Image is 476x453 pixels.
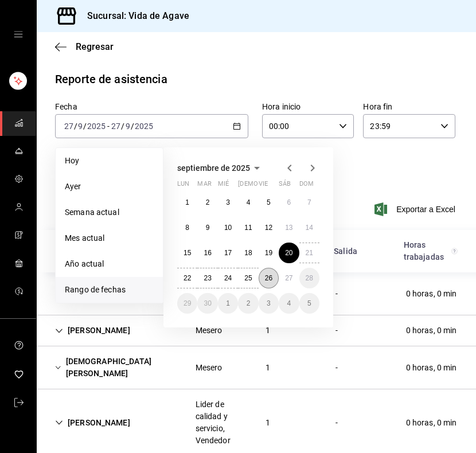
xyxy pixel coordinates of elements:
[299,180,314,192] abbr: domingo
[218,180,229,192] abbr: miércoles
[204,274,211,282] abbr: 23 de septiembre de 2025
[244,224,252,232] abbr: 11 de septiembre de 2025
[259,293,279,314] button: 3 de octubre de 2025
[76,41,114,52] span: Regresar
[65,181,154,193] span: Ayer
[65,232,154,244] span: Mes actual
[206,198,210,206] abbr: 2 de septiembre de 2025
[377,202,455,216] button: Exportar a Excel
[397,412,466,434] div: Cell
[83,122,87,131] span: /
[55,71,167,88] div: Reporte de asistencia
[265,274,272,282] abbr: 26 de septiembre de 2025
[177,163,250,173] span: septiembre de 2025
[186,357,232,378] div: Cell
[451,247,458,256] svg: El total de horas trabajadas por usuario es el resultado de la suma redondeada del registro de ho...
[37,346,476,389] div: Row
[326,320,347,341] div: Cell
[177,180,189,192] abbr: lunes
[37,230,476,272] div: Head
[46,412,139,434] div: Cell
[307,198,311,206] abbr: 7 de septiembre de 2025
[247,198,251,206] abbr: 4 de septiembre de 2025
[262,103,354,111] label: Hora inicio
[14,30,23,39] button: open drawer
[279,180,291,192] abbr: sábado
[65,258,154,270] span: Año actual
[279,293,299,314] button: 4 de octubre de 2025
[238,243,258,263] button: 18 de septiembre de 2025
[184,274,191,282] abbr: 22 de septiembre de 2025
[65,155,154,167] span: Hoy
[121,122,124,131] span: /
[177,243,197,263] button: 15 de septiembre de 2025
[279,243,299,263] button: 20 de septiembre de 2025
[131,122,134,131] span: /
[244,249,252,257] abbr: 18 de septiembre de 2025
[397,283,466,304] div: Cell
[247,299,251,307] abbr: 2 de octubre de 2025
[363,103,455,111] label: Hora fin
[267,198,271,206] abbr: 5 de septiembre de 2025
[197,268,217,288] button: 23 de septiembre de 2025
[259,180,268,192] abbr: viernes
[196,325,223,337] div: Mesero
[285,249,292,257] abbr: 20 de septiembre de 2025
[238,293,258,314] button: 2 de octubre de 2025
[299,293,319,314] button: 5 de octubre de 2025
[37,315,476,346] div: Row
[197,293,217,314] button: 30 de septiembre de 2025
[285,224,292,232] abbr: 13 de septiembre de 2025
[218,293,238,314] button: 1 de octubre de 2025
[74,122,77,131] span: /
[299,243,319,263] button: 21 de septiembre de 2025
[226,198,230,206] abbr: 3 de septiembre de 2025
[224,224,232,232] abbr: 10 de septiembre de 2025
[279,217,299,238] button: 13 de septiembre de 2025
[197,180,211,192] abbr: martes
[397,357,466,378] div: Cell
[397,320,466,341] div: Cell
[287,198,291,206] abbr: 6 de septiembre de 2025
[306,224,313,232] abbr: 14 de septiembre de 2025
[306,274,313,282] abbr: 28 de septiembre de 2025
[111,122,121,131] input: --
[196,399,247,447] div: Lider de calidad y servicio, Vendedor
[256,357,279,378] div: Cell
[125,122,131,131] input: --
[185,224,189,232] abbr: 8 de septiembre de 2025
[177,268,197,288] button: 22 de septiembre de 2025
[46,351,186,384] div: Cell
[307,299,311,307] abbr: 5 de octubre de 2025
[226,299,230,307] abbr: 1 de octubre de 2025
[177,293,197,314] button: 29 de septiembre de 2025
[238,180,306,192] abbr: jueves
[238,192,258,213] button: 4 de septiembre de 2025
[134,122,154,131] input: ----
[184,299,191,307] abbr: 29 de septiembre de 2025
[326,357,347,378] div: Cell
[185,198,189,206] abbr: 1 de septiembre de 2025
[64,122,74,131] input: --
[259,243,279,263] button: 19 de septiembre de 2025
[186,320,232,341] div: Cell
[186,394,256,451] div: Cell
[218,217,238,238] button: 10 de septiembre de 2025
[37,272,476,315] div: Row
[177,192,197,213] button: 1 de septiembre de 2025
[395,235,467,268] div: HeadCell
[285,274,292,282] abbr: 27 de septiembre de 2025
[256,412,279,434] div: Cell
[218,268,238,288] button: 24 de septiembre de 2025
[46,241,185,262] div: HeadCell
[256,320,279,341] div: Cell
[218,192,238,213] button: 3 de septiembre de 2025
[287,299,291,307] abbr: 4 de octubre de 2025
[65,206,154,218] span: Semana actual
[265,224,272,232] abbr: 12 de septiembre de 2025
[177,161,264,175] button: septiembre de 2025
[218,243,238,263] button: 17 de septiembre de 2025
[259,217,279,238] button: 12 de septiembre de 2025
[244,274,252,282] abbr: 25 de septiembre de 2025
